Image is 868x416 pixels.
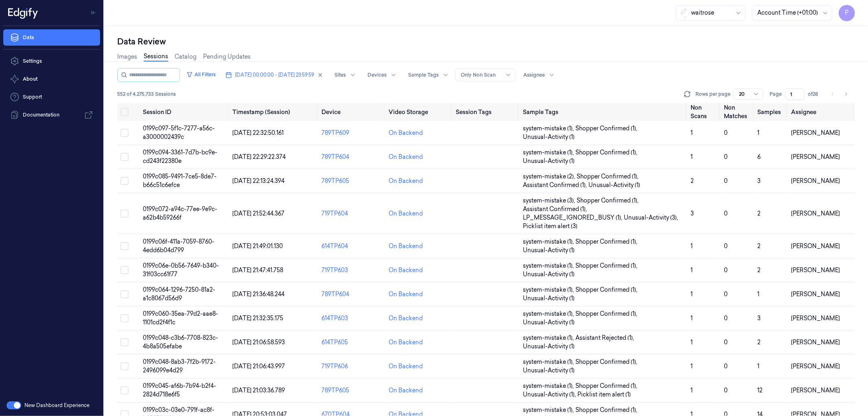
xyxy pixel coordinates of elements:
[232,210,284,217] span: [DATE] 21:52:44.367
[840,88,852,100] button: Go to next page
[183,68,219,81] button: All Filters
[120,266,129,274] button: Select row
[758,387,763,394] span: 12
[691,129,693,136] span: 1
[321,177,382,185] div: 789TP605
[624,214,680,222] span: Unusual-Activity (3) ,
[389,129,423,137] div: On Backend
[523,238,575,246] span: system-mistake (1) ,
[791,242,840,250] span: [PERSON_NAME]
[143,205,217,221] span: 0199c072-a94c-77ee-9e9c-a62b4b59266f
[389,290,423,299] div: On Backend
[575,262,639,270] span: Shopper Confirmed (1) ,
[575,406,639,414] span: Shopper Confirmed (1) ,
[523,310,575,318] span: system-mistake (1) ,
[758,339,761,346] span: 2
[87,6,100,19] button: Toggle Navigation
[758,210,761,217] span: 2
[321,338,382,347] div: 614TP605
[691,153,693,161] span: 1
[3,29,100,46] a: Data
[120,362,129,370] button: Select row
[520,103,687,121] th: Sample Tags
[232,363,285,370] span: [DATE] 21:06:43.997
[143,310,218,326] span: 0199c060-35ea-79d2-aae8-1101cd2f4f1c
[758,315,761,322] span: 3
[523,358,575,366] span: system-mistake (1) ,
[143,238,214,254] span: 0199c06f-411a-7059-8760-4edd6b04d799
[143,286,215,302] span: 0199c064-1296-7250-81a2-a1c8067d56d9
[120,209,129,218] button: Select row
[575,238,639,246] span: Shopper Confirmed (1) ,
[791,177,840,185] span: [PERSON_NAME]
[143,358,216,374] span: 0199c048-8ab3-7f2b-9172-2496099e4d29
[235,71,314,79] span: [DATE] 00:00:00 - [DATE] 23:59:59
[791,315,840,322] span: [PERSON_NAME]
[389,242,423,251] div: On Backend
[321,242,382,251] div: 614TP604
[575,382,639,390] span: Shopper Confirmed (1) ,
[389,362,423,371] div: On Backend
[3,71,100,87] button: About
[691,242,693,250] span: 1
[788,103,855,121] th: Assignee
[321,153,382,161] div: 789TP604
[120,108,129,116] button: Select all
[232,177,284,185] span: [DATE] 22:13:24.394
[232,315,283,322] span: [DATE] 21:32:35.175
[724,363,728,370] span: 0
[523,214,624,222] span: LP_MESSAGE_IGNORED_BUSY (1) ,
[758,266,761,274] span: 2
[120,177,129,185] button: Select row
[120,129,129,137] button: Select row
[724,387,728,394] span: 0
[120,153,129,161] button: Select row
[232,242,283,250] span: [DATE] 21:49:01.130
[839,5,855,21] button: P
[791,387,840,394] span: [PERSON_NAME]
[827,88,852,100] nav: pagination
[232,129,284,136] span: [DATE] 22:32:50.161
[389,266,423,275] div: On Backend
[389,153,423,161] div: On Backend
[385,103,453,121] th: Video Storage
[120,290,129,298] button: Select row
[389,338,423,347] div: On Backend
[523,133,575,141] span: Unusual-Activity (1)
[523,294,575,303] span: Unusual-Activity (1)
[770,90,782,98] span: Page
[724,210,728,217] span: 0
[724,153,728,161] span: 0
[523,205,588,214] span: Assistant Confirmed (1) ,
[724,339,728,346] span: 0
[117,36,855,47] div: Data Review
[523,334,575,342] span: system-mistake (1) ,
[389,386,423,395] div: On Backend
[232,387,285,394] span: [DATE] 21:03:36.789
[318,103,385,121] th: Device
[523,270,575,279] span: Unusual-Activity (1)
[120,242,129,250] button: Select row
[117,90,176,98] span: 552 of 4,275,733 Sessions
[222,68,326,81] button: [DATE] 00:00:00 - [DATE] 23:59:59
[453,103,520,121] th: Session Tags
[523,382,575,390] span: system-mistake (1) ,
[143,262,219,278] span: 0199c06e-0b56-7649-b340-31f03cc61f77
[321,314,382,323] div: 614TP603
[691,177,694,185] span: 2
[321,290,382,299] div: 789TP604
[687,103,721,121] th: Non Scans
[808,90,821,98] span: of 28
[695,90,730,98] p: Rows per page
[143,382,216,398] span: 0199c045-af6b-7b94-b2f4-2824d718e6f5
[143,334,218,350] span: 0199c048-c3b6-7708-823c-4b8a505efabe
[575,310,639,318] span: Shopper Confirmed (1) ,
[389,209,423,218] div: On Backend
[575,358,639,366] span: Shopper Confirmed (1) ,
[724,242,728,250] span: 0
[577,390,631,399] span: Picklist item alert (1)
[140,103,229,121] th: Session ID
[3,107,100,123] a: Documentation
[523,390,577,399] span: Unusual-Activity (1) ,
